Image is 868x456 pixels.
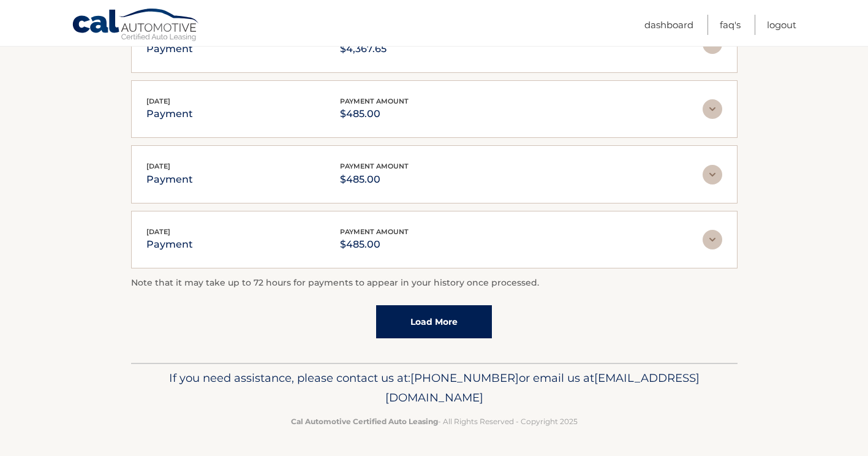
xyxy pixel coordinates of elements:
a: Logout [767,15,796,35]
span: payment amount [340,227,409,236]
p: payment [146,236,193,253]
span: payment amount [340,97,409,105]
img: accordion-rest.svg [703,230,722,249]
p: $4,367.65 [340,40,409,58]
p: Note that it may take up to 72 hours for payments to appear in your history once processed. [131,276,738,291]
p: - All Rights Reserved - Copyright 2025 [139,415,730,428]
p: $485.00 [340,171,409,188]
p: If you need assistance, please contact us at: or email us at [139,368,730,408]
a: FAQ's [720,15,741,35]
span: [DATE] [146,97,170,105]
span: [DATE] [146,227,170,236]
p: $485.00 [340,236,409,253]
span: [EMAIL_ADDRESS][DOMAIN_NAME] [385,371,700,405]
a: Dashboard [644,15,693,35]
span: payment amount [340,162,409,170]
strong: Cal Automotive Certified Auto Leasing [291,417,438,426]
span: [PHONE_NUMBER] [410,371,519,385]
a: Cal Automotive [72,8,200,44]
p: payment [146,171,193,188]
p: payment [146,40,193,58]
img: accordion-rest.svg [703,99,722,119]
p: $485.00 [340,105,409,123]
span: [DATE] [146,162,170,170]
a: Load More [376,305,492,338]
p: payment [146,105,193,123]
img: accordion-rest.svg [703,165,722,184]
